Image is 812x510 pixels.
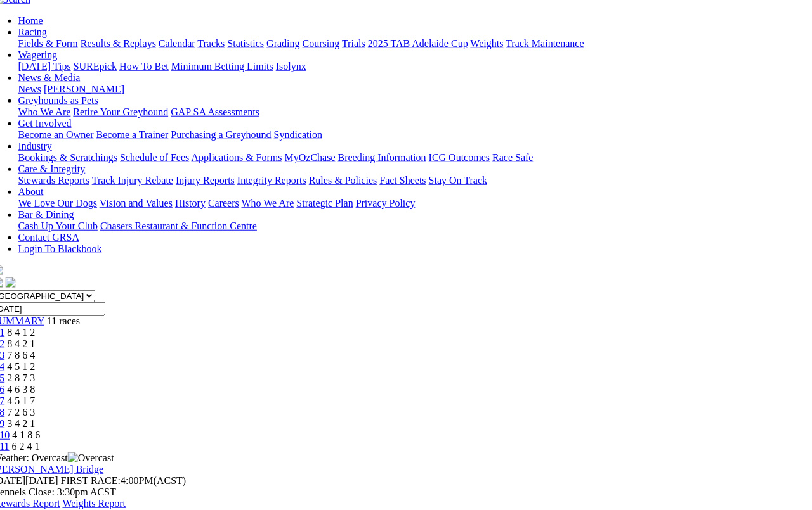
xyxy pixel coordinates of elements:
[8,338,36,349] span: 8 4 2 1
[242,198,294,208] a: Who We Are
[18,175,89,186] a: Stewards Reports
[100,220,257,231] a: Chasers Restaurant & Function Centre
[228,38,265,49] a: Statistics
[18,27,47,37] a: Racing
[18,198,795,209] div: About
[18,152,117,163] a: Bookings & Scratchings
[96,129,169,140] a: Become a Trainer
[18,49,58,60] a: Wagering
[18,38,795,49] div: Racing
[18,38,78,49] a: Fields & Form
[276,61,306,72] a: Isolynx
[380,175,426,186] a: Fact Sheets
[8,418,36,429] span: 3 4 2 1
[74,61,117,72] a: SUREpick
[44,84,124,94] a: [PERSON_NAME]
[506,38,584,49] a: Track Maintenance
[274,129,322,140] a: Syndication
[18,209,74,220] a: Bar & Dining
[171,129,272,140] a: Purchasing a Greyhound
[171,106,260,117] a: GAP SA Assessments
[356,198,416,208] a: Privacy Policy
[18,243,102,254] a: Login To Blackbook
[18,61,71,72] a: [DATE] Tips
[18,61,795,72] div: Wagering
[100,198,173,208] a: Vision and Values
[8,361,36,372] span: 4 5 1 2
[175,198,206,208] a: History
[208,198,239,208] a: Careers
[368,38,468,49] a: 2025 TAB Adelaide Cup
[18,175,795,186] div: Care & Integrity
[120,61,169,72] a: How To Bet
[297,198,353,208] a: Strategic Plan
[18,152,795,163] div: Industry
[159,38,195,49] a: Calendar
[285,152,336,163] a: MyOzChase
[471,38,504,49] a: Weights
[12,441,40,452] span: 6 2 4 1
[429,175,487,186] a: Stay On Track
[18,198,97,208] a: We Love Our Dogs
[6,277,16,288] img: twitter.svg
[18,84,41,94] a: News
[81,38,156,49] a: Results & Replays
[18,163,86,174] a: Care & Integrity
[8,395,36,406] span: 4 5 1 7
[18,141,52,151] a: Industry
[18,106,795,118] div: Greyhounds as Pets
[18,72,81,83] a: News & Media
[18,84,795,95] div: News & Media
[63,498,126,509] a: Weights Report
[47,316,80,326] span: 11 races
[18,95,98,106] a: Greyhounds as Pets
[18,106,71,117] a: Who We Are
[8,407,36,418] span: 7 2 6 3
[8,327,36,338] span: 8 4 1 2
[8,384,36,395] span: 4 6 3 8
[18,129,795,141] div: Get Involved
[171,61,273,72] a: Minimum Betting Limits
[13,430,41,440] span: 4 1 8 6
[92,175,173,186] a: Track Injury Rebate
[18,220,795,232] div: Bar & Dining
[198,38,225,49] a: Tracks
[8,350,36,360] span: 7 8 6 4
[303,38,340,49] a: Coursing
[18,232,79,243] a: Contact GRSA
[267,38,300,49] a: Grading
[8,373,36,383] span: 2 8 7 3
[18,129,94,140] a: Become an Owner
[18,118,72,129] a: Get Involved
[338,152,426,163] a: Breeding Information
[492,152,533,163] a: Race Safe
[74,106,169,117] a: Retire Your Greyhound
[429,152,490,163] a: ICG Outcomes
[61,475,121,486] span: FIRST RACE:
[309,175,377,186] a: Rules & Policies
[342,38,365,49] a: Trials
[68,452,114,464] img: Overcast
[120,152,189,163] a: Schedule of Fees
[61,475,187,486] span: 4:00PM(ACST)
[18,220,98,231] a: Cash Up Your Club
[176,175,235,186] a: Injury Reports
[18,15,43,26] a: Home
[192,152,282,163] a: Applications & Forms
[18,186,44,197] a: About
[237,175,306,186] a: Integrity Reports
